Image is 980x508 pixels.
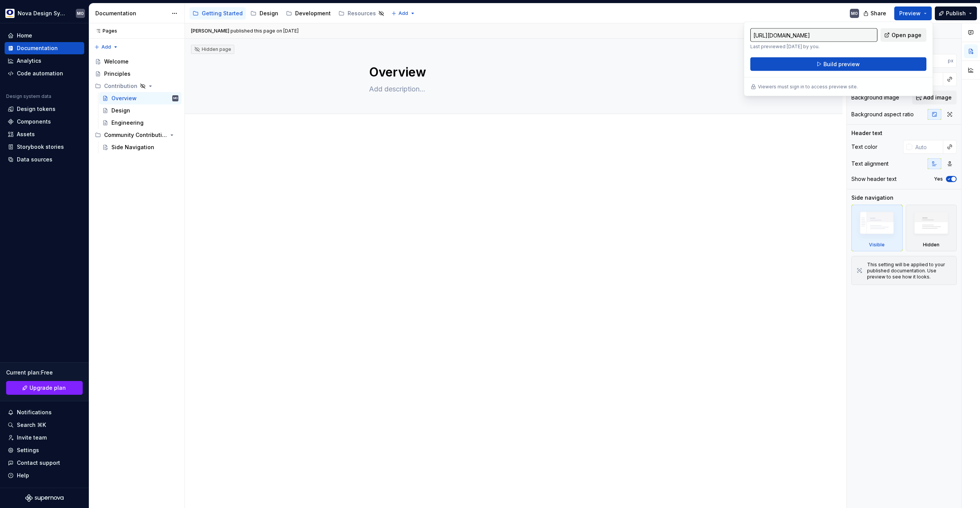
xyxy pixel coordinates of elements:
[5,431,84,444] a: Invite team
[5,103,84,115] a: Design tokens
[935,7,977,20] button: Publish
[25,494,64,502] svg: Supernova Logo
[923,242,939,248] div: Hidden
[194,46,231,52] div: Hidden page
[6,93,51,99] div: Design system data
[17,143,64,151] div: Storybook stories
[104,131,167,139] div: Community Contribution
[869,242,885,248] div: Visible
[880,28,926,42] a: Open page
[851,94,899,101] div: Background image
[17,472,29,479] div: Help
[758,84,858,90] p: Viewers must sign in to access preview site.
[17,421,46,429] div: Search ⌘K
[111,119,144,127] div: Engineering
[912,91,957,104] button: Add image
[92,129,181,141] div: Community Contribution
[5,444,84,456] a: Settings
[92,80,181,92] div: Contribution
[5,67,84,80] a: Code automation
[17,446,39,454] div: Settings
[918,54,948,68] input: Auto
[17,130,35,138] div: Assets
[5,116,84,128] a: Components
[92,68,181,80] a: Principles
[202,10,243,17] div: Getting Started
[17,459,60,467] div: Contact support
[5,153,84,166] a: Data sources
[92,28,117,34] div: Pages
[5,469,84,482] button: Help
[335,7,387,20] a: Resources
[29,384,66,392] span: Upgrade plan
[367,63,657,81] textarea: Overview
[189,6,387,21] div: Page tree
[912,140,943,154] input: Auto
[295,10,331,17] div: Development
[750,57,926,71] button: Build preview
[859,7,891,20] button: Share
[17,118,51,125] div: Components
[399,10,408,16] span: Add
[5,419,84,431] button: Search ⌘K
[5,9,15,18] img: 913bd7b2-a929-4ec6-8b51-b8e1675eadd7.png
[101,44,111,50] span: Add
[92,42,121,52] button: Add
[934,176,943,182] label: Yes
[5,55,84,67] a: Analytics
[99,141,181,153] a: Side Navigation
[5,457,84,469] button: Contact support
[17,57,41,65] div: Analytics
[823,60,860,68] span: Build preview
[851,175,897,183] div: Show header text
[95,10,168,17] div: Documentation
[946,10,966,17] span: Publish
[104,70,131,78] div: Principles
[111,107,130,114] div: Design
[851,143,877,151] div: Text color
[2,5,87,21] button: Nova Design SystemMO
[892,31,921,39] span: Open page
[389,8,418,19] button: Add
[111,143,154,151] div: Side Navigation
[17,44,58,52] div: Documentation
[348,10,376,17] div: Resources
[5,141,84,153] a: Storybook stories
[99,104,181,117] a: Design
[5,29,84,42] a: Home
[191,28,229,34] span: [PERSON_NAME]
[111,94,137,102] div: Overview
[104,82,137,90] div: Contribution
[5,128,84,140] a: Assets
[899,10,921,17] span: Preview
[750,44,877,50] p: Last previewed [DATE] by you.
[247,7,281,20] a: Design
[923,94,952,101] span: Add image
[5,406,84,418] button: Notifications
[851,111,914,118] div: Background aspect ratio
[17,105,56,113] div: Design tokens
[851,129,882,137] div: Header text
[17,32,32,39] div: Home
[851,160,889,168] div: Text alignment
[92,55,181,68] a: Welcome
[99,117,181,129] a: Engineering
[283,7,334,20] a: Development
[230,28,299,34] div: published this page on [DATE]
[948,58,954,64] p: px
[17,156,52,163] div: Data sources
[92,55,181,153] div: Page tree
[99,92,181,104] a: OverviewMO
[17,434,47,441] div: Invite team
[851,194,893,202] div: Side navigation
[894,7,932,20] button: Preview
[260,10,278,17] div: Design
[851,205,903,251] div: Visible
[851,10,858,16] div: MO
[6,381,83,395] a: Upgrade plan
[18,10,67,17] div: Nova Design System
[104,58,129,65] div: Welcome
[906,205,957,251] div: Hidden
[189,7,246,20] a: Getting Started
